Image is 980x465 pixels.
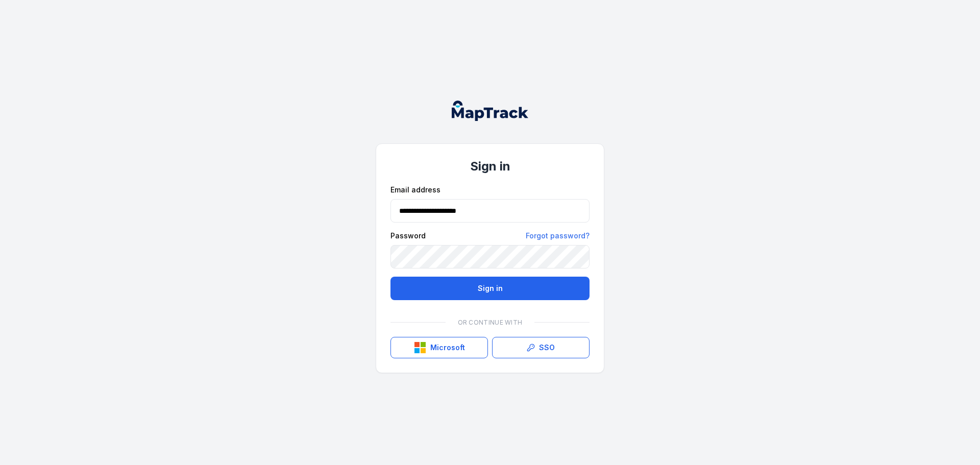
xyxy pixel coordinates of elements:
a: Forgot password? [526,231,590,241]
button: Sign in [390,277,590,300]
label: Email address [390,185,440,195]
div: Or continue with [390,312,590,333]
button: Microsoft [390,337,488,358]
a: SSO [492,337,590,358]
h1: Sign in [390,158,590,175]
nav: Global [435,101,545,121]
label: Password [390,231,426,241]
